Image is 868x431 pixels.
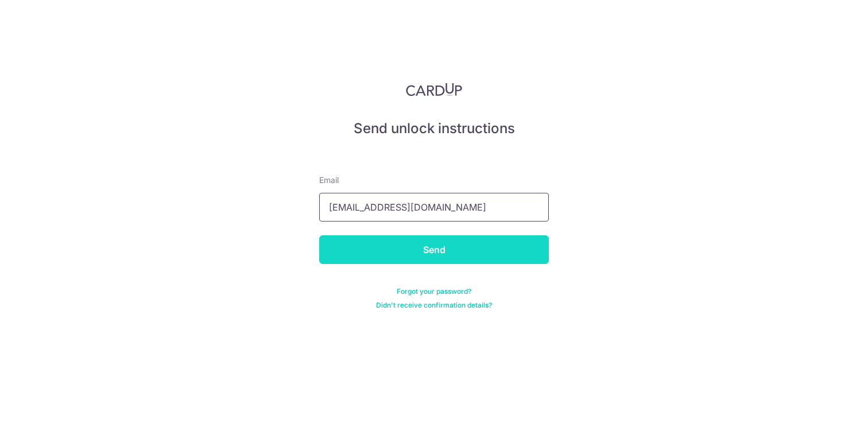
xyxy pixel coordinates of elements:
a: Forgot your password? [397,287,471,296]
a: Didn't receive confirmation details? [376,301,492,310]
input: Enter your Email [319,193,549,222]
span: translation missing: en.devise.label.Email [319,175,339,185]
img: CardUp Logo [406,83,462,96]
input: Send [319,235,549,264]
h5: Send unlock instructions [319,119,549,138]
